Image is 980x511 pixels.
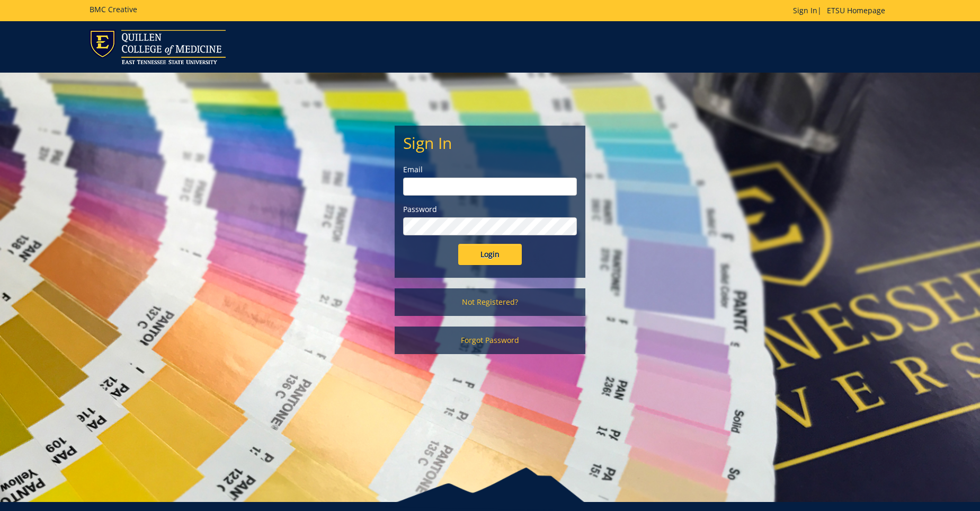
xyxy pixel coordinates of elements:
[403,204,577,215] label: Password
[793,5,890,16] p: |
[458,244,522,265] input: Login
[90,30,226,64] img: ETSU logo
[395,288,585,316] a: Not Registered?
[395,327,585,354] a: Forgot Password
[403,134,577,152] h2: Sign In
[822,5,890,15] a: ETSU Homepage
[793,5,817,15] a: Sign In
[90,5,137,13] h5: BMC Creative
[403,164,577,175] label: Email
